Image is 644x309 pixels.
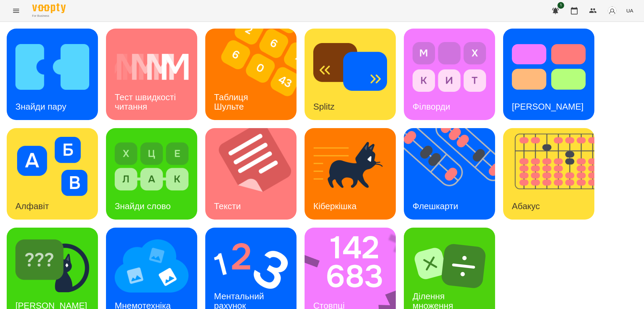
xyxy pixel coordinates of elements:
span: 1 [557,2,564,9]
a: АлфавітАлфавіт [7,128,98,220]
img: Знайди Кіберкішку [15,236,89,296]
img: Тест Струпа [512,37,586,96]
a: Тест Струпа[PERSON_NAME] [503,29,594,120]
img: Ментальний рахунок [214,236,288,296]
h3: [PERSON_NAME] [512,102,584,112]
a: ФілвордиФілворди [404,29,495,120]
img: Таблиця Шульте [205,29,305,120]
button: Menu [8,3,24,19]
h3: Кіберкішка [313,201,357,211]
img: Тексти [205,128,305,220]
h3: Алфавіт [15,201,49,211]
img: Мнемотехніка [115,236,189,296]
img: avatar_s.png [607,6,617,15]
a: Знайди паруЗнайди пару [7,29,98,120]
h3: Знайди слово [115,201,171,211]
a: Таблиця ШультеТаблиця Шульте [205,29,297,120]
a: SplitzSplitz [305,29,396,120]
h3: Splitz [313,102,335,112]
img: Флешкарти [404,128,503,220]
img: Voopty Logo [32,3,66,13]
h3: Знайди пару [15,102,66,112]
a: АбакусАбакус [503,128,594,220]
button: UA [624,4,636,17]
img: Кіберкішка [313,137,387,196]
a: КіберкішкаКіберкішка [305,128,396,220]
img: Ділення множення [413,236,486,296]
h3: Тексти [214,201,241,211]
h3: Філворди [413,102,450,112]
a: ФлешкартиФлешкарти [404,128,495,220]
img: Тест швидкості читання [115,37,189,96]
img: Абакус [503,128,603,220]
img: Філворди [413,37,486,96]
img: Алфавіт [15,137,89,196]
span: UA [626,7,633,14]
img: Splitz [313,37,387,96]
h3: Абакус [512,201,540,211]
a: Знайди словоЗнайди слово [106,128,197,220]
a: Тест швидкості читанняТест швидкості читання [106,29,197,120]
h3: Тест швидкості читання [115,92,178,111]
a: ТекстиТексти [205,128,297,220]
img: Знайди слово [115,137,189,196]
span: For Business [32,14,66,18]
h3: Таблиця Шульте [214,92,251,111]
img: Знайди пару [15,37,89,96]
h3: Флешкарти [413,201,458,211]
